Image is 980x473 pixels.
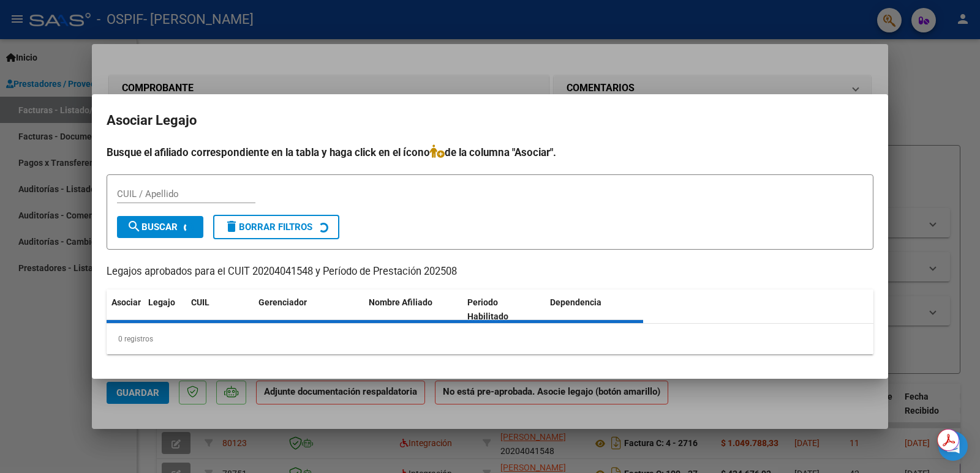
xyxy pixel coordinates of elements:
[213,215,339,239] button: Borrar Filtros
[107,324,873,354] div: 0 registros
[462,289,545,330] datatable-header-cell: Periodo Habilitado
[107,109,873,132] h2: Asociar Legajo
[369,297,432,307] span: Nombre Afiliado
[107,264,873,280] p: Legajos aprobados para el CUIT 20204041548 y Período de Prestación 202508
[111,297,141,307] span: Asociar
[148,297,175,307] span: Legajo
[364,289,462,330] datatable-header-cell: Nombre Afiliado
[258,297,307,307] span: Gerenciador
[254,289,364,330] datatable-header-cell: Gerenciador
[550,297,601,307] span: Dependencia
[224,219,239,234] mat-icon: delete
[545,289,644,330] datatable-header-cell: Dependencia
[191,297,209,307] span: CUIL
[107,144,873,160] h4: Busque el afiliado correspondiente en la tabla y haga click en el ícono de la columna "Asociar".
[186,289,254,330] datatable-header-cell: CUIL
[127,222,178,233] span: Buscar
[143,289,186,330] datatable-header-cell: Legajo
[224,222,312,233] span: Borrar Filtros
[467,297,508,321] span: Periodo Habilitado
[107,289,143,330] datatable-header-cell: Asociar
[127,219,141,234] mat-icon: search
[117,216,203,238] button: Buscar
